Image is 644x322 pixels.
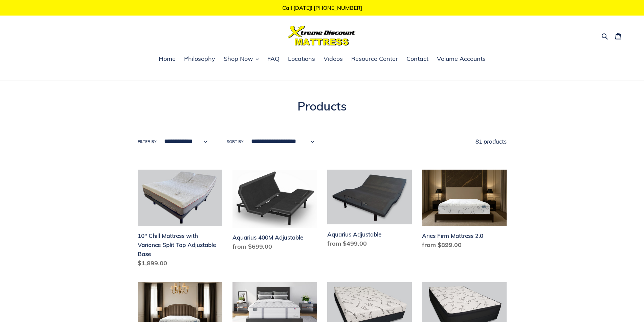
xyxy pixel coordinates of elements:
[224,55,253,63] span: Shop Now
[403,54,432,64] a: Contact
[348,54,401,64] a: Resource Center
[159,55,176,63] span: Home
[351,55,398,63] span: Resource Center
[288,55,315,63] span: Locations
[324,55,343,63] span: Videos
[320,54,346,64] a: Videos
[297,99,347,114] span: Products
[184,55,215,63] span: Philosophy
[155,54,179,64] a: Home
[475,138,507,145] span: 81 products
[406,55,428,63] span: Contact
[422,170,507,252] a: Aries Firm Mattress 2.0
[181,54,219,64] a: Philosophy
[227,139,243,145] label: Sort by
[437,55,486,63] span: Volume Accounts
[434,54,489,64] a: Volume Accounts
[288,26,356,46] img: Xtreme Discount Mattress
[327,170,412,250] a: Aquarius Adjustable
[285,54,318,64] a: Locations
[232,170,317,254] a: Aquarius 400M Adjustable
[264,54,283,64] a: FAQ
[138,139,156,145] label: Filter by
[220,54,262,64] button: Shop Now
[138,170,222,270] a: 10" Chill Mattress with Variance Split Top Adjustable Base
[267,55,280,63] span: FAQ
